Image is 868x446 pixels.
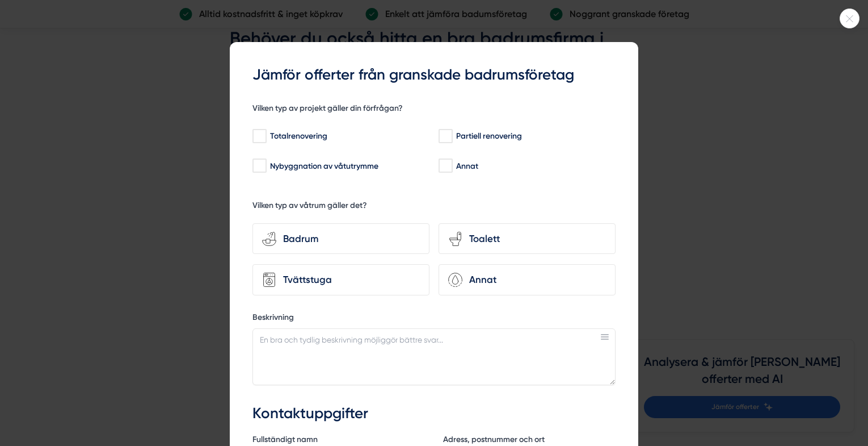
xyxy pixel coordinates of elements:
[252,103,403,117] h5: Vilken typ av projekt gäller din förfrågan?
[252,160,266,172] input: Nybyggnation av våtutrymme
[252,200,367,214] h5: Vilken typ av våtrum gäller det?
[439,160,452,172] input: Annat
[252,131,266,142] input: Totalrenovering
[252,312,616,326] label: Beskrivning
[439,131,452,142] input: Partiell renovering
[252,403,616,424] h3: Kontaktuppgifter
[252,65,616,85] h3: Jämför offerter från granskade badrumsföretag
